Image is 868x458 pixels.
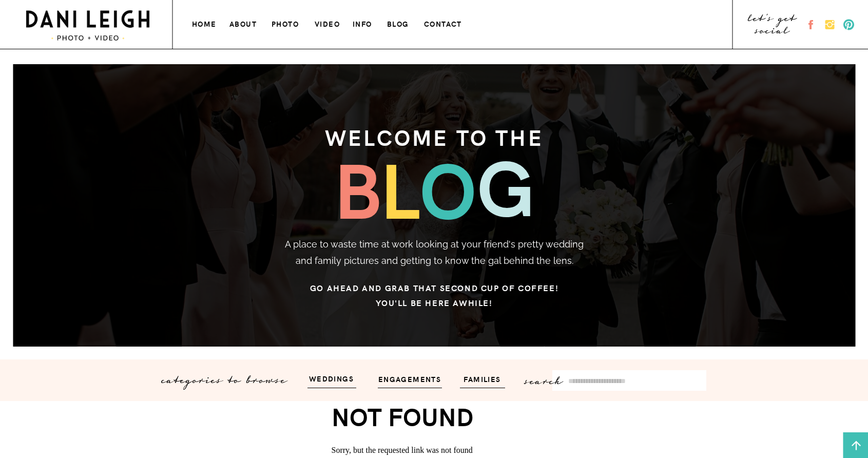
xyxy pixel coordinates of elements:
[332,446,537,454] p: Sorry, but the requested link was not found
[315,17,341,28] a: VIDEO
[334,148,403,221] h3: b
[242,280,627,307] h3: Go ahead and grab that second cup of coffee! You'll be here awhile!
[283,236,586,272] p: A place to waste time at work looking at your friend's pretty wedding and family pictures and get...
[229,17,258,28] a: about
[301,372,362,384] a: weddings
[353,17,374,28] a: info
[266,118,603,147] h3: welcome to the
[424,17,465,28] a: contact
[419,148,496,226] h3: o
[457,373,508,385] a: families
[387,17,411,28] a: blog
[477,145,535,226] h3: g
[192,17,218,28] a: home
[375,373,445,385] a: engagements
[380,148,439,226] h3: l
[332,401,537,431] h1: Not Found
[162,370,294,383] p: categories to browse
[525,371,574,384] p: search
[272,17,300,28] a: photo
[747,16,799,33] a: let's get social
